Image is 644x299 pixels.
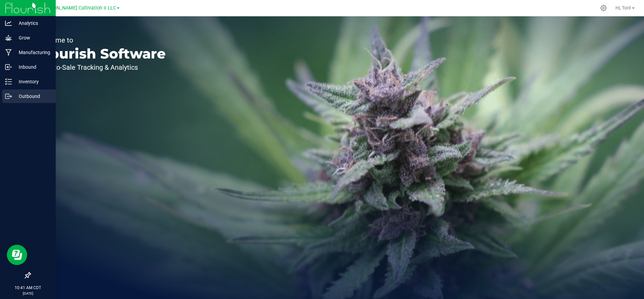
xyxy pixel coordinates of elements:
[12,63,53,71] p: Inbound
[12,48,53,56] p: Manufacturing
[37,37,166,44] p: Welcome to
[12,19,53,27] p: Analytics
[3,285,53,291] p: 10:41 AM CDT
[12,34,53,42] p: Grow
[5,49,12,56] inline-svg: Manufacturing
[5,64,12,70] inline-svg: Inbound
[37,47,166,61] p: Flourish Software
[5,78,12,85] inline-svg: Inventory
[12,92,53,100] p: Outbound
[5,93,12,100] inline-svg: Outbound
[20,5,116,11] span: Heya St. [PERSON_NAME] Cultivation II LLC
[599,5,608,11] div: Manage settings
[5,20,12,27] inline-svg: Analytics
[3,291,53,296] p: [DATE]
[5,34,12,41] inline-svg: Grow
[615,5,631,11] span: Hi, Tori!
[37,64,166,71] p: Seed-to-Sale Tracking & Analytics
[12,78,53,86] p: Inventory
[7,245,27,265] iframe: Resource center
